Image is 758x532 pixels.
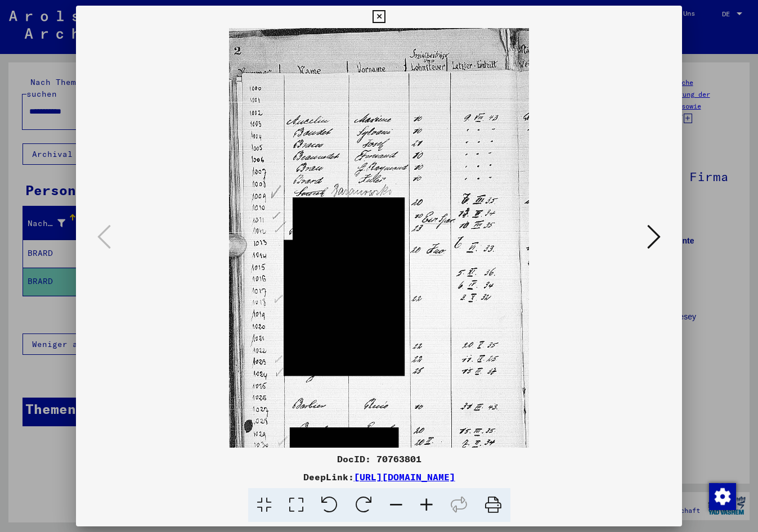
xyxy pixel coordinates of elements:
img: Zustimmung ändern [709,483,736,510]
a: [URL][DOMAIN_NAME] [354,471,455,483]
div: DeepLink: [76,470,683,484]
div: Zustimmung ändern [708,483,735,510]
img: 001.jpg [229,28,528,476]
div: DocID: 70763801 [76,452,683,466]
